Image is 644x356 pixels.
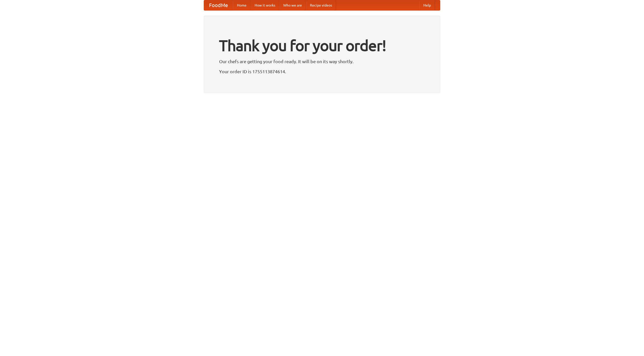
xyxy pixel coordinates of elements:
a: Recipe videos [306,0,336,10]
a: Home [233,0,251,10]
a: FoodMe [204,0,233,10]
a: Help [419,0,435,10]
a: Who we are [279,0,306,10]
p: Your order ID is 1755113874614. [219,68,425,75]
a: How it works [251,0,279,10]
h1: Thank you for your order! [219,33,425,58]
p: Our chefs are getting your food ready. It will be on its way shortly. [219,58,425,65]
